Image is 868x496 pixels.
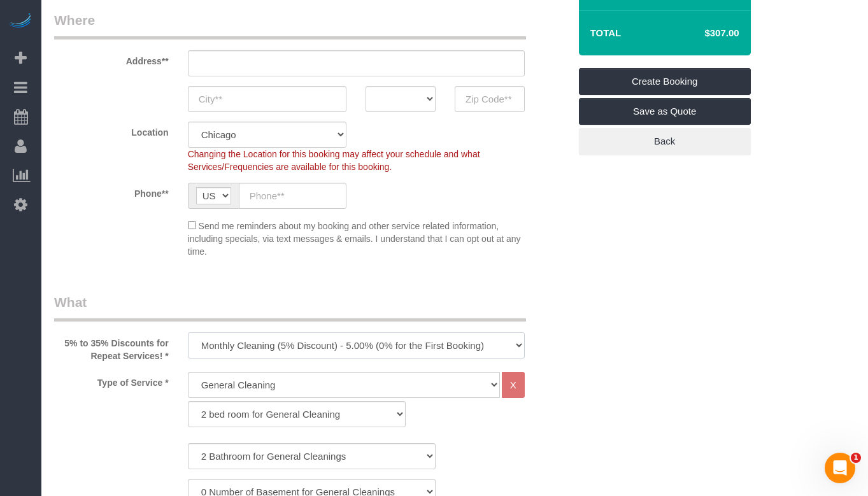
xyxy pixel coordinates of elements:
[851,453,861,463] span: 1
[45,332,178,362] label: 5% to 35% Discounts for Repeat Services! *
[590,27,622,38] strong: Total
[188,149,480,172] span: Changing the Location for this booking may affect your schedule and what Services/Frequencies are...
[45,122,178,139] label: Location
[579,128,751,155] a: Back
[825,453,855,483] iframe: Intercom live chat
[54,11,526,39] legend: Where
[188,221,521,257] span: Send me reminders about my booking and other service related information, including specials, via...
[8,13,33,31] img: Automaid Logo
[579,98,751,125] a: Save as Quote
[54,293,526,322] legend: What
[666,28,739,39] h4: $307.00
[455,86,525,112] input: Zip Code**
[579,68,751,95] a: Create Booking
[45,372,178,389] label: Type of Service *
